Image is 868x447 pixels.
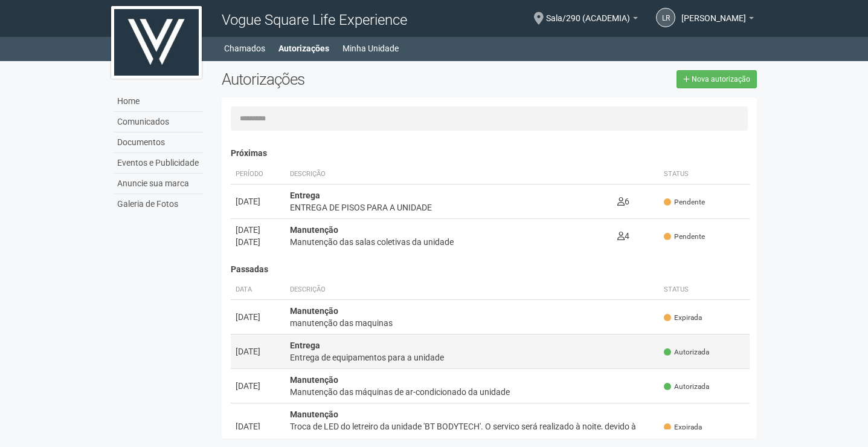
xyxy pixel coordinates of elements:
h4: Passadas [231,265,750,274]
div: ENTREGA DE PISOS PARA A UNIDADE [290,201,608,214]
h4: Próximas [231,149,750,158]
th: Descrição [285,165,612,184]
span: Vogue Square Life Experience [222,11,407,28]
a: Chamados [224,40,265,57]
span: Expirada [664,313,702,323]
span: Sala/290 (ACADEMIA) [546,2,630,23]
div: [DATE] [236,236,280,248]
span: Pendente [664,232,705,242]
a: Galeria de Fotos [114,194,204,214]
a: Autorizações [278,40,329,57]
strong: Entrega [290,191,320,200]
div: Manutenção das salas coletivas da unidade [290,236,608,248]
strong: Entrega [290,341,320,350]
th: Status [659,165,750,184]
a: LR [656,8,675,27]
a: Documentos [114,132,204,153]
span: Autorizada [664,382,709,392]
a: Minha Unidade [342,40,399,57]
span: 6 [617,197,629,206]
div: [DATE] [236,311,280,323]
a: Eventos e Publicidade [114,153,204,174]
th: Período [231,165,285,184]
div: [DATE] [236,224,280,236]
th: Descrição [285,280,660,300]
div: Entrega de equipamentos para a unidade [290,351,655,364]
div: Troca de LED do letreiro da unidade 'BT BODYTECH'. O serviço será realizado à noite, devido à nec... [290,420,655,445]
span: 4 [617,231,629,241]
span: Pendente [664,197,705,207]
a: Comunicados [114,112,204,132]
div: [DATE] [236,195,280,207]
strong: Manutenção [290,375,338,385]
th: Status [659,280,750,300]
span: Lays Roseno [681,2,746,23]
div: manutenção das maquinas [290,317,655,329]
strong: Manutenção [290,306,338,316]
div: Manutenção das máquinas de ar-condicionado da unidade [290,386,655,398]
a: [PERSON_NAME] [681,15,754,25]
strong: Manutenção [290,409,338,419]
div: [DATE] [236,420,280,432]
span: Nova autorização [692,75,750,83]
div: [DATE] [236,380,280,392]
a: Anuncie sua marca [114,174,204,194]
span: Autorizada [664,347,709,357]
th: Data [231,280,285,300]
span: Expirada [664,422,702,432]
div: [DATE] [236,345,280,357]
img: logo.jpg [111,6,202,79]
h2: Autorizações [222,70,480,88]
a: Sala/290 (ACADEMIA) [546,15,638,25]
strong: Manutenção [290,225,338,235]
a: Nova autorização [677,70,757,88]
a: Home [114,91,204,112]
